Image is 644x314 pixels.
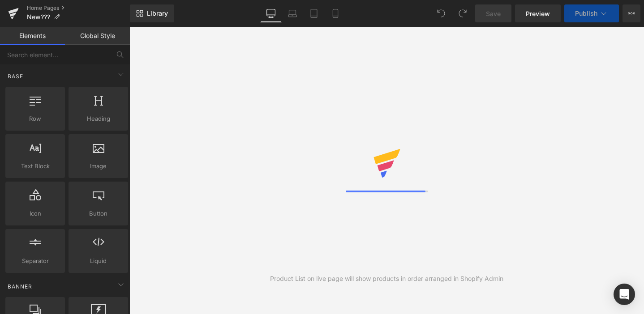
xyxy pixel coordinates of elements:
[71,209,125,218] span: Button
[8,209,62,218] span: Icon
[65,27,130,45] a: Global Style
[564,4,619,22] button: Publish
[575,10,597,17] span: Publish
[27,13,50,21] span: New???
[260,4,282,22] a: Desktop
[325,4,346,22] a: Mobile
[432,4,450,22] button: Undo
[147,9,168,17] span: Library
[303,4,325,22] a: Tablet
[526,9,550,18] span: Preview
[71,114,125,123] span: Heading
[7,282,33,291] span: Banner
[130,4,174,22] a: New Library
[486,9,501,18] span: Save
[27,4,130,12] a: Home Pages
[270,274,503,284] div: Product List on live page will show products in order arranged in Shopify Admin
[7,72,24,81] span: Base
[623,4,640,22] button: More
[515,4,561,22] a: Preview
[8,161,62,171] span: Text Block
[614,284,635,305] div: Open Intercom Messenger
[8,114,62,123] span: Row
[71,256,125,266] span: Liquid
[8,256,62,266] span: Separator
[71,161,125,171] span: Image
[454,4,472,22] button: Redo
[282,4,303,22] a: Laptop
